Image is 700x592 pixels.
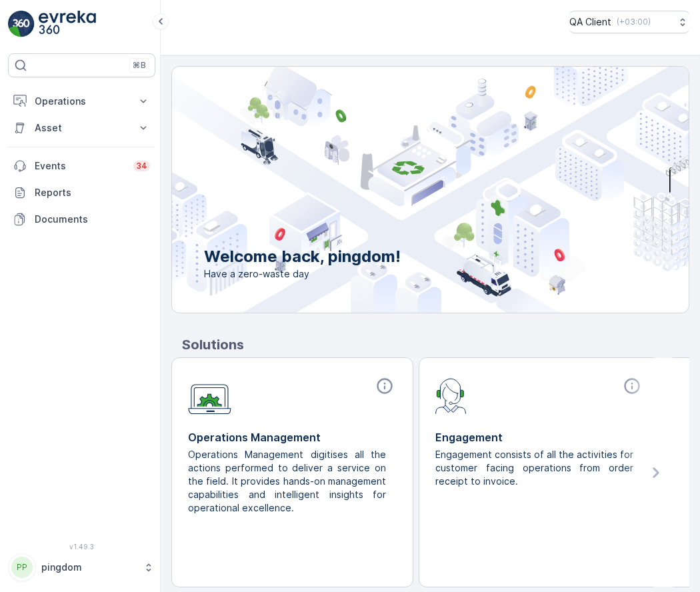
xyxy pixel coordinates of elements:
span: Have a zero-waste day [204,267,401,281]
button: QA Client(+03:00) [569,11,689,33]
p: Welcome back, pingdom! [204,246,401,267]
img: logo_light-DOdMpM7g.png [39,11,96,37]
img: city illustration [112,67,689,313]
p: pingdom [41,561,137,574]
p: Documents [35,213,150,226]
img: logo [8,11,35,37]
p: Engagement [435,429,644,445]
p: ⌘B [133,60,146,71]
p: Operations [35,95,129,108]
a: Documents [8,206,155,233]
p: QA Client [569,15,611,29]
p: Solutions [182,335,689,355]
img: module-icon [435,377,467,414]
p: Events [35,159,125,173]
a: Reports [8,179,155,206]
p: ( +03:00 ) [617,17,651,27]
a: Events34 [8,153,155,179]
button: PPpingdom [8,553,155,581]
span: v 1.49.3 [8,543,155,551]
div: PP [11,557,33,578]
p: Asset [35,121,129,135]
button: Asset [8,115,155,141]
button: Operations [8,88,155,115]
p: 34 [136,161,147,171]
img: module-icon [188,377,231,415]
p: Engagement consists of all the activities for customer facing operations from order receipt to in... [435,448,633,488]
p: Reports [35,186,150,199]
p: Operations Management digitises all the actions performed to deliver a service on the field. It p... [188,448,386,515]
p: Operations Management [188,429,397,445]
